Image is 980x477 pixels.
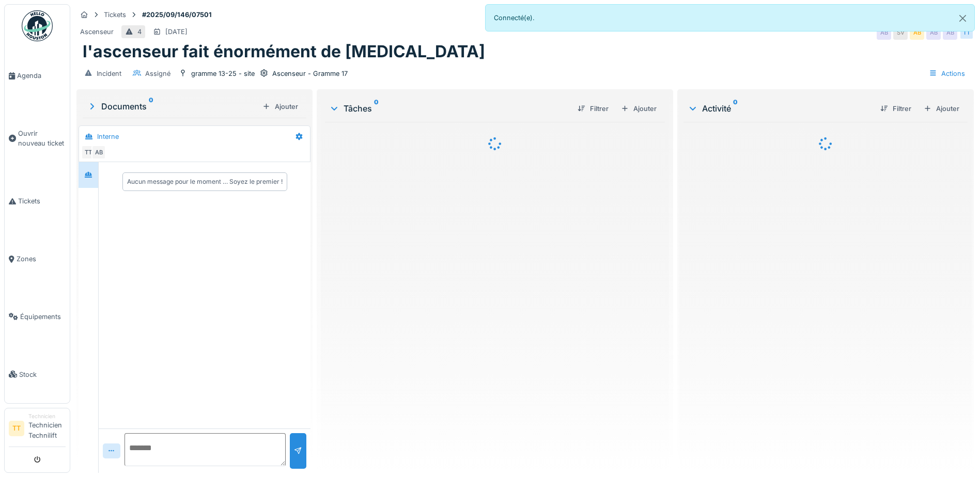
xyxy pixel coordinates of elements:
div: Ajouter [258,100,302,114]
div: Tickets [104,10,126,20]
div: Ascenseur - Gramme 17 [272,69,348,78]
a: Ouvrir nouveau ticket [5,105,70,172]
div: TT [959,25,974,40]
div: AB [943,25,957,40]
div: Activité [688,102,872,115]
a: TT TechnicienTechnicien Technilift [9,412,66,447]
sup: 0 [374,102,379,115]
span: Ouvrir nouveau ticket [18,129,66,148]
div: Ajouter [617,102,661,116]
a: Agenda [5,47,70,105]
div: Incident [97,69,121,78]
div: Technicien [28,412,66,420]
div: Connecté(e). [485,4,975,31]
div: AB [877,25,891,40]
span: Tickets [18,196,66,206]
div: AB [910,25,924,40]
div: Documents [87,100,258,113]
span: Zones [17,254,66,264]
span: Agenda [17,71,66,81]
div: gramme 13-25 - site [191,69,255,78]
div: Interne [97,132,119,141]
div: Assigné [145,69,170,78]
span: Stock [19,370,66,379]
div: Aucun message pour le moment … Soyez le premier ! [127,177,283,186]
a: Tickets [5,172,70,230]
div: Ascenseur [80,27,114,37]
button: Close [951,5,974,32]
div: Filtrer [573,102,613,116]
sup: 0 [149,100,153,113]
h1: l'ascenseur fait énormément de [MEDICAL_DATA] [83,42,485,61]
sup: 0 [733,102,738,115]
img: Badge_color-CXgf-gQk.svg [22,10,53,41]
a: Équipements [5,288,70,345]
div: TT [81,145,96,160]
li: Technicien Technilift [28,412,66,444]
a: Stock [5,345,70,403]
div: Tâches [329,102,569,115]
div: Filtrer [876,102,915,116]
div: AB [91,145,106,160]
strong: #2025/09/146/07501 [138,10,216,20]
div: Actions [924,66,970,81]
a: Zones [5,230,70,288]
li: TT [9,421,24,436]
div: AB [926,25,941,40]
div: 4 [137,27,142,37]
span: Équipements [20,312,66,322]
div: SV [893,25,908,40]
div: Ajouter [920,102,963,116]
div: [DATE] [165,27,188,37]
